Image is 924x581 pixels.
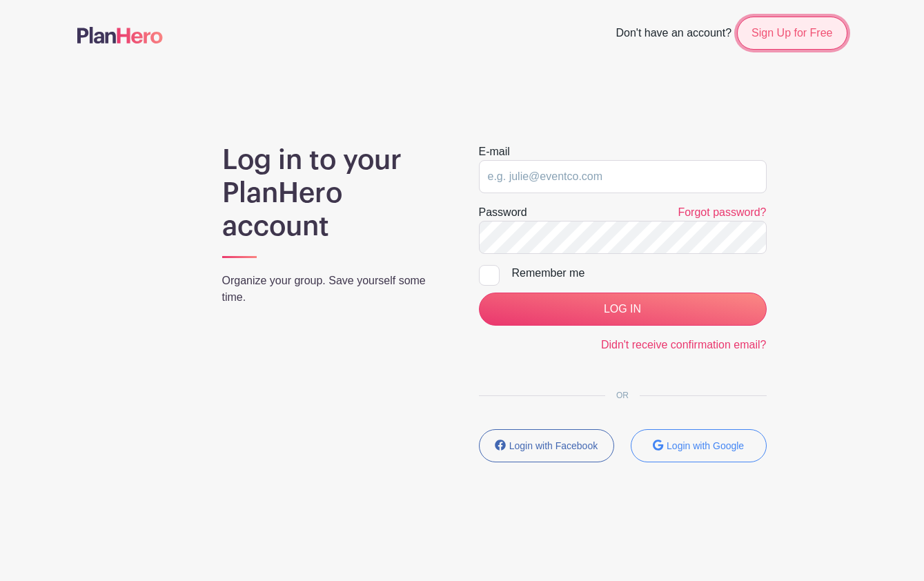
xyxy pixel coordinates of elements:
[77,27,163,43] img: logo-507f7623f17ff9eddc593b1ce0a138ce2505c220e1c5a4e2b4648c50719b7d32.svg
[631,429,767,462] button: Login with Google
[222,273,446,306] p: Organize your group. Save yourself some time.
[479,429,615,462] button: Login with Facebook
[479,144,510,160] label: E-mail
[616,19,731,50] span: Don't have an account?
[512,265,767,282] div: Remember me
[479,293,767,326] input: LOG IN
[479,160,767,193] input: e.g. julie@eventco.com
[479,204,527,221] label: Password
[509,440,598,451] small: Login with Facebook
[605,391,640,400] span: OR
[737,17,847,50] a: Sign Up for Free
[601,339,767,351] a: Didn't receive confirmation email?
[678,206,766,218] a: Forgot password?
[667,440,744,451] small: Login with Google
[222,144,446,243] h1: Log in to your PlanHero account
